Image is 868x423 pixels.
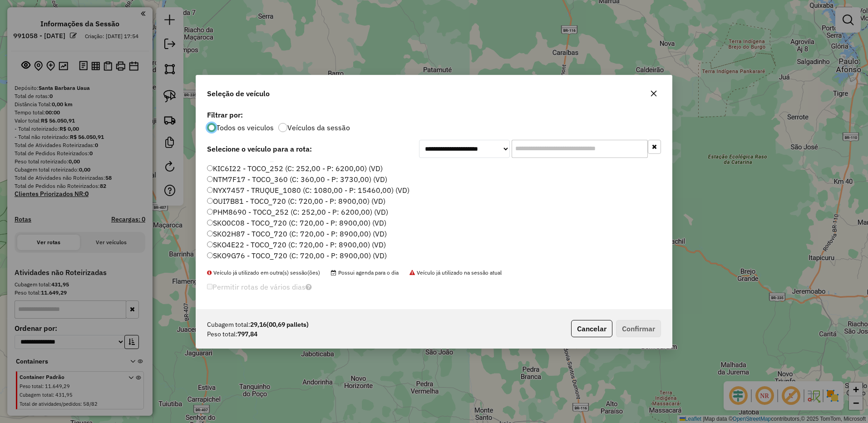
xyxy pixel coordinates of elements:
[207,176,213,182] input: NTM7F17 - TOCO_360 (C: 360,00 - P: 3730,00) (VD)
[287,124,350,131] label: Veículos da sessão
[331,269,399,276] span: Possui agenda para o dia
[207,320,250,330] span: Cubagem total:
[207,165,213,171] input: KIC6I22 - TOCO_252 (C: 252,00 - P: 6200,00) (VD)
[571,320,612,337] button: Cancelar
[237,330,257,339] strong: 797,84
[207,163,383,174] label: KIC6I22 - TOCO_252 (C: 252,00 - P: 6200,00) (VD)
[409,269,502,276] span: Veículo já utilizado na sessão atual
[207,278,312,295] label: Permitir rotas de vários dias
[207,252,213,258] input: SKO9G76 - TOCO_720 (C: 720,00 - P: 8900,00) (VD)
[207,187,213,193] input: NYX7457 - TRUQUE_1080 (C: 1080,00 - P: 15460,00) (VD)
[207,239,386,250] label: SKO4E22 - TOCO_720 (C: 720,00 - P: 8900,00) (VD)
[207,88,270,99] span: Seleção de veículo
[207,241,213,247] input: SKO4E22 - TOCO_720 (C: 720,00 - P: 8900,00) (VD)
[207,284,212,289] input: Permitir rotas de vários dias
[266,320,309,329] span: (00,69 pallets)
[207,144,312,153] strong: Selecione o veículo para a rota:
[207,220,213,226] input: SKO0C08 - TOCO_720 (C: 720,00 - P: 8900,00) (VD)
[207,109,661,120] label: Filtrar por:
[207,231,213,236] input: SKO2H87 - TOCO_720 (C: 720,00 - P: 8900,00) (VD)
[207,174,387,185] label: NTM7F17 - TOCO_360 (C: 360,00 - P: 3730,00) (VD)
[216,124,274,131] label: Todos os veiculos
[207,207,388,217] label: PHM8690 - TOCO_252 (C: 252,00 - P: 6200,00) (VD)
[207,217,386,228] label: SKO0C08 - TOCO_720 (C: 720,00 - P: 8900,00) (VD)
[207,196,385,207] label: OUI7B81 - TOCO_720 (C: 720,00 - P: 8900,00) (VD)
[207,198,213,204] input: OUI7B81 - TOCO_720 (C: 720,00 - P: 8900,00) (VD)
[250,320,309,330] strong: 29,16
[207,228,387,239] label: SKO2H87 - TOCO_720 (C: 720,00 - P: 8900,00) (VD)
[207,269,320,276] span: Veículo já utilizado em outra(s) sessão(ões)
[306,283,312,290] i: Selecione pelo menos um veículo
[207,330,237,339] span: Peso total:
[207,185,409,196] label: NYX7457 - TRUQUE_1080 (C: 1080,00 - P: 15460,00) (VD)
[207,250,387,261] label: SKO9G76 - TOCO_720 (C: 720,00 - P: 8900,00) (VD)
[207,209,213,215] input: PHM8690 - TOCO_252 (C: 252,00 - P: 6200,00) (VD)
